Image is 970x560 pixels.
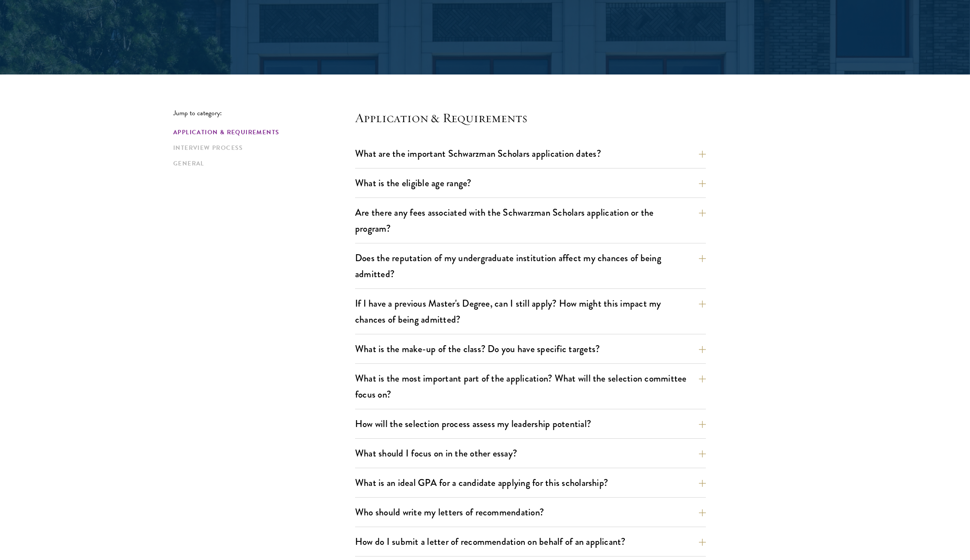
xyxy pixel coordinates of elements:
[355,369,706,404] button: What is the most important part of the application? What will the selection committee focus on?
[355,339,706,359] button: What is the make-up of the class? Do you have specific targets?
[173,128,350,137] a: Application & Requirements
[355,144,706,163] button: What are the important Schwarzman Scholars application dates?
[355,173,706,193] button: What is the eligible age range?
[355,294,706,329] button: If I have a previous Master's Degree, can I still apply? How might this impact my chances of bein...
[355,203,706,238] button: Are there any fees associated with the Schwarzman Scholars application or the program?
[355,109,706,126] h4: Application & Requirements
[355,414,706,434] button: How will the selection process assess my leadership potential?
[355,473,706,492] button: What is an ideal GPA for a candidate applying for this scholarship?
[355,532,706,551] button: How do I submit a letter of recommendation on behalf of an applicant?
[173,109,355,117] p: Jump to category:
[173,143,350,152] a: Interview Process
[355,502,706,522] button: Who should write my letters of recommendation?
[173,159,350,168] a: General
[355,248,706,284] button: Does the reputation of my undergraduate institution affect my chances of being admitted?
[355,443,706,463] button: What should I focus on in the other essay?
